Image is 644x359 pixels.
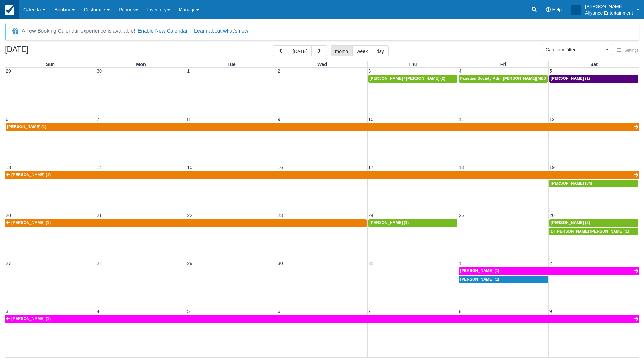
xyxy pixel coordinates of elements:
[5,171,639,179] a: [PERSON_NAME] (1)
[96,117,100,122] span: 7
[542,44,613,55] button: Category Filter
[277,309,281,314] span: 6
[368,117,374,122] span: 10
[190,28,192,34] span: |
[368,219,457,227] a: [PERSON_NAME] (1)
[138,28,188,34] button: Enable New Calendar
[5,309,9,314] span: 3
[571,5,581,15] div: T
[625,48,638,53] span: Settings
[186,117,190,122] span: 8
[194,28,248,34] a: Learn about what's new
[458,213,465,218] span: 25
[5,315,639,323] a: [PERSON_NAME] (1)
[277,261,284,266] span: 30
[277,117,281,122] span: 9
[458,261,462,266] span: 1
[368,165,374,170] span: 17
[549,228,638,235] a: Dj [PERSON_NAME] [PERSON_NAME] (1)
[368,261,374,266] span: 31
[186,261,193,266] span: 29
[549,213,555,218] span: 26
[459,75,548,83] a: Faustian Society Attn; [PERSON_NAME][MEDICAL_DATA] (5)
[369,76,445,81] span: [PERSON_NAME] / [PERSON_NAME] (2)
[552,7,562,12] span: Help
[551,229,629,233] span: Dj [PERSON_NAME] [PERSON_NAME] (1)
[460,269,499,273] span: [PERSON_NAME] (1)
[549,68,553,74] span: 5
[7,125,46,129] span: [PERSON_NAME] (1)
[458,68,462,74] span: 4
[585,3,633,10] p: [PERSON_NAME]
[551,221,590,225] span: [PERSON_NAME] (2)
[228,62,236,67] span: Tue
[549,165,555,170] span: 19
[352,45,372,56] button: week
[459,276,548,283] a: [PERSON_NAME] (1)
[11,173,51,177] span: [PERSON_NAME] (1)
[549,309,553,314] span: 9
[459,267,639,275] a: [PERSON_NAME] (1)
[96,261,102,266] span: 28
[96,68,102,74] span: 30
[368,75,457,83] a: [PERSON_NAME] / [PERSON_NAME] (2)
[458,309,462,314] span: 8
[549,117,555,122] span: 12
[11,317,51,321] span: [PERSON_NAME] (1)
[96,213,102,218] span: 21
[277,165,284,170] span: 16
[549,75,638,83] a: [PERSON_NAME] (1)
[96,165,102,170] span: 14
[551,181,592,185] span: [PERSON_NAME] (34)
[46,62,55,67] span: Sun
[546,7,551,12] i: Help
[5,45,87,57] h2: [DATE]
[6,123,639,131] a: [PERSON_NAME] (1)
[22,27,135,35] div: A new Booking Calendar experience is available!
[549,219,638,227] a: [PERSON_NAME] (2)
[5,68,12,74] span: 29
[186,165,193,170] span: 15
[549,180,638,187] a: [PERSON_NAME] (34)
[368,213,374,218] span: 24
[96,309,100,314] span: 4
[372,45,388,56] button: day
[590,62,597,67] span: Sat
[368,309,371,314] span: 7
[5,5,14,15] img: checkfront-main-nav-mini-logo.png
[585,10,633,16] p: Allyance Entertainment
[408,62,417,67] span: Thu
[277,213,284,218] span: 23
[369,221,409,225] span: [PERSON_NAME] (1)
[288,45,312,56] button: [DATE]
[368,68,371,74] span: 3
[5,117,9,122] span: 6
[186,213,193,218] span: 22
[317,62,327,67] span: Wed
[549,261,553,266] span: 2
[458,165,465,170] span: 18
[136,62,146,67] span: Mon
[500,62,506,67] span: Fri
[551,76,590,81] span: [PERSON_NAME] (1)
[5,261,12,266] span: 27
[458,117,465,122] span: 11
[186,68,190,74] span: 1
[5,219,367,227] a: [PERSON_NAME] (1)
[613,46,642,55] button: Settings
[5,165,12,170] span: 13
[11,221,51,225] span: [PERSON_NAME] (1)
[460,76,576,81] span: Faustian Society Attn; [PERSON_NAME][MEDICAL_DATA] (5)
[546,46,604,53] span: Category Filter
[186,309,190,314] span: 5
[460,277,499,281] span: [PERSON_NAME] (1)
[331,45,353,56] button: month
[277,68,281,74] span: 2
[5,213,12,218] span: 20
